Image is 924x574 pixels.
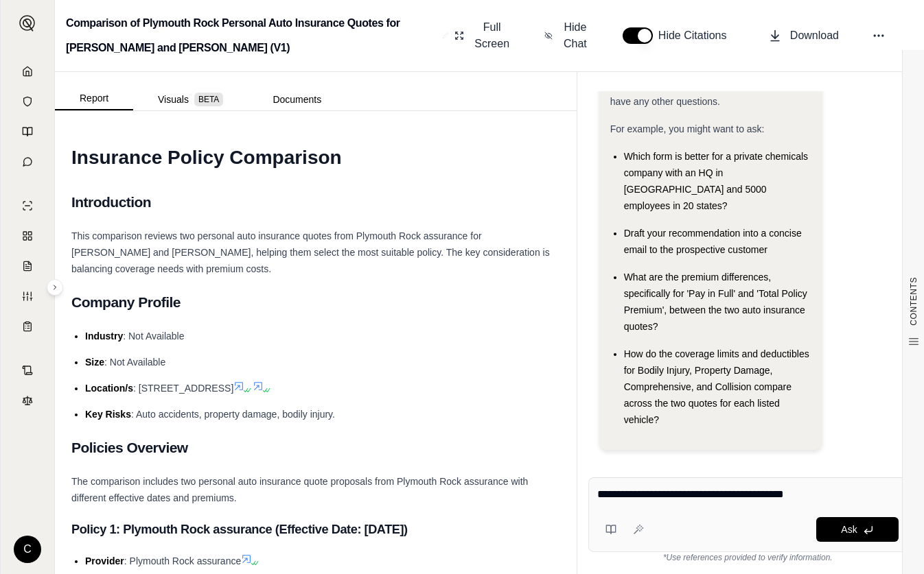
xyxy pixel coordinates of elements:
span: : Auto accidents, property damage, bodily injury. [131,409,335,420]
span: Which form is better for a private chemicals company with an HQ in [GEOGRAPHIC_DATA] and 5000 emp... [624,151,808,211]
button: Visuals [133,88,248,110]
a: Claim Coverage [9,252,46,280]
span: Draft your recommendation into a concise email to the prospective customer [624,228,802,255]
button: Full Screen [449,14,517,58]
h3: Policy 1: Plymouth Rock assurance (Effective Date: [DATE]) [71,517,560,542]
span: Download [790,27,839,44]
a: Contract Analysis [9,357,46,384]
h1: Insurance Policy Comparison [71,139,560,177]
button: Hide Chat [539,14,595,58]
a: Chat [9,148,46,176]
span: Size [85,357,104,368]
a: Custom Report [9,283,46,310]
span: Hide Citations [658,27,735,44]
span: : Plymouth Rock assurance [124,555,241,566]
span: CONTENTS [908,277,919,326]
span: BETA [194,93,223,106]
span: : Not Available [104,357,165,368]
button: Expand sidebar [14,10,41,37]
span: This comparison reviews two personal auto insurance quotes from Plymouth Rock assurance for [PERS... [71,230,550,274]
span: How do the coverage limits and deductibles for Bodily Injury, Property Damage, Comprehensive, and... [624,348,809,425]
h2: Comparison of Plymouth Rock Personal Auto Insurance Quotes for [PERSON_NAME] and [PERSON_NAME] (V1) [66,11,437,60]
span: Location/s [85,383,133,394]
span: Industry [85,331,123,342]
span: : Not Available [123,331,184,342]
span: Hide Chat [561,19,590,52]
h2: Company Profile [71,288,560,317]
span: Ask [841,524,857,535]
span: Full Screen [472,19,511,52]
div: C [14,536,41,563]
span: For example, you might want to ask: [610,123,765,134]
a: Documents Vault [9,88,46,115]
span: The comparison includes two personal auto insurance quote proposals from Plymouth Rock assurance ... [71,476,528,503]
button: Expand sidebar [47,279,63,296]
span: What are the premium differences, specifically for 'Pay in Full' and 'Total Policy Premium', betw... [624,272,807,332]
button: Ask [816,517,899,542]
button: Download [763,22,844,49]
img: Expand sidebar [19,15,36,32]
span: : [STREET_ADDRESS] [133,383,233,394]
span: Key Risks [85,409,131,420]
span: Provider [85,555,124,566]
h2: Policies Overview [71,433,560,462]
div: *Use references provided to verify information. [588,552,908,563]
h2: Introduction [71,188,560,217]
a: Legal Search Engine [9,387,46,414]
a: Prompt Library [9,118,46,145]
a: Policy Comparisons [9,222,46,250]
button: Report [55,87,133,110]
a: Home [9,58,46,85]
button: Documents [248,88,346,110]
a: Single Policy [9,192,46,219]
a: Coverage Table [9,313,46,340]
